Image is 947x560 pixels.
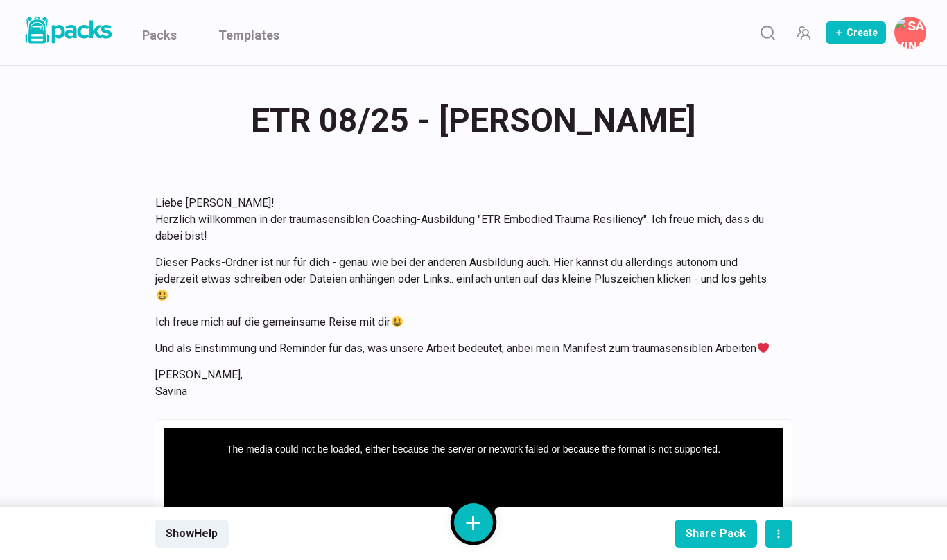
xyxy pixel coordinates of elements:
[155,340,775,357] p: Und als Einstimmung und Reminder für das, was unsere Arbeit bedeutet, anbei mein Manifest zum tra...
[675,520,757,548] button: Share Pack
[21,14,114,51] a: Packs logo
[754,19,781,46] button: Search
[826,21,886,44] button: Create Pack
[758,342,769,353] img: ❤️
[155,520,229,548] button: ShowHelp
[894,17,926,49] button: Savina Tilmann
[155,314,775,331] p: Ich freue mich auf die gemeinsame Reise mit dir
[765,520,792,548] button: actions
[155,195,775,245] p: Liebe [PERSON_NAME]! Herzlich willkommen in der traumasensiblen Coaching-Ausbildung "ETR Embodied...
[790,19,817,46] button: Manage Team Invites
[392,316,403,327] img: 😃
[686,527,746,540] div: Share Pack
[21,14,114,46] img: Packs logo
[157,290,168,301] img: 😃
[155,254,775,304] p: Dieser Packs-Ordner ist nur für dich - genau wie bei der anderen Ausbildung auch. Hier kannst du ...
[251,94,696,148] span: ETR 08/25 - [PERSON_NAME]
[155,367,775,400] p: [PERSON_NAME], Savina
